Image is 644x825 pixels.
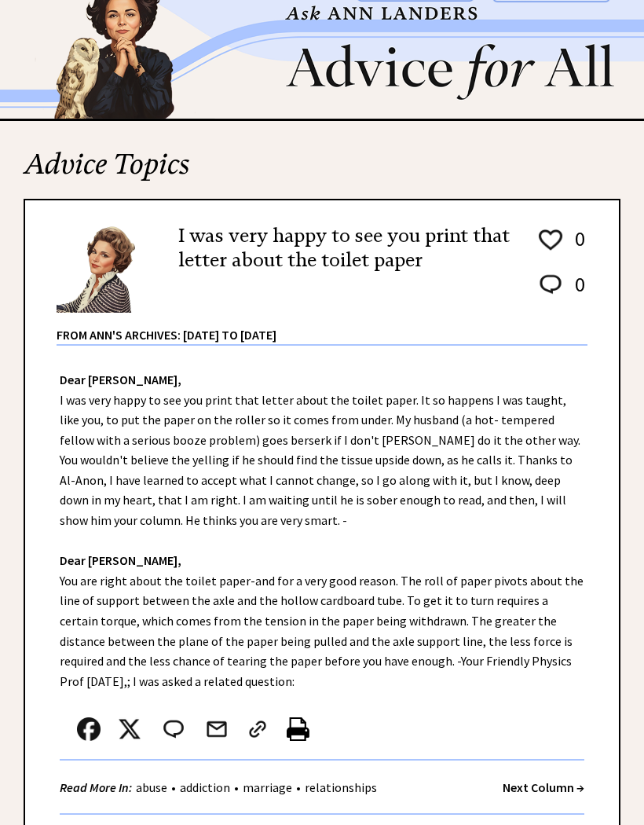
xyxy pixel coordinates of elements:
[57,315,587,345] div: From Ann's Archives: [DATE] to [DATE]
[567,272,586,313] td: 0
[239,780,296,796] a: marriage
[60,779,381,798] div: • • •
[205,718,229,742] img: mail.png
[60,553,181,569] strong: Dear [PERSON_NAME],
[503,780,584,796] a: Next Column →
[24,146,620,200] h2: Advice Topics
[132,780,171,796] a: abuse
[176,780,234,796] a: addiction
[178,225,513,273] h2: I was very happy to see you print that letter about the toilet paper
[160,718,187,742] img: message_round%202.png
[301,780,381,796] a: relationships
[536,227,565,255] img: heart_outline%201.png
[57,225,155,313] img: Ann6%20v2%20small.png
[118,718,141,742] img: x_small.png
[567,226,586,270] td: 0
[60,780,132,796] strong: Read More In:
[536,273,565,298] img: message_round%202.png
[246,718,269,742] img: link_02.png
[77,718,101,742] img: facebook.png
[287,718,309,742] img: printer%20icon.png
[60,372,181,388] strong: Dear [PERSON_NAME],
